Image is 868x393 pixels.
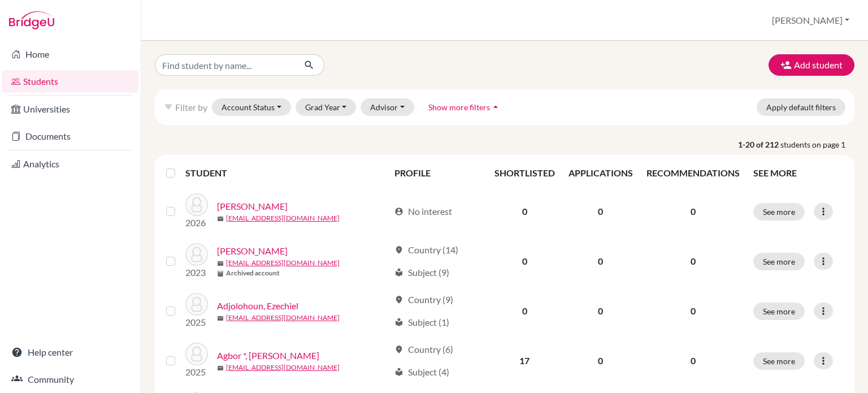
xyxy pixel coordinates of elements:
[394,266,449,279] div: Subject (9)
[226,213,340,223] a: [EMAIL_ADDRESS][DOMAIN_NAME]
[217,270,224,277] span: inventory_2
[2,70,138,93] a: Students
[2,368,138,391] a: Community
[394,365,449,379] div: Subject (4)
[217,365,224,372] span: mail
[747,159,850,187] th: SEE MORE
[185,316,208,329] p: 2025
[217,200,288,213] a: [PERSON_NAME]
[185,216,208,230] p: 2026
[185,293,208,316] img: Adjolohoun, Ezechiel
[394,316,449,329] div: Subject (1)
[185,266,208,279] p: 2023
[185,243,208,266] img: Adjolohoun, Abraham
[753,253,805,270] button: See more
[753,303,805,320] button: See more
[753,203,805,221] button: See more
[488,159,562,187] th: SHORTLISTED
[488,236,562,286] td: 0
[388,159,488,187] th: PROFILE
[2,125,138,148] a: Documents
[780,139,854,150] span: students on page 1
[217,299,298,313] a: Adjolohoun, Ezechiel
[394,345,403,354] span: location_on
[226,313,340,323] a: [EMAIL_ADDRESS][DOMAIN_NAME]
[646,254,740,268] p: 0
[226,268,280,278] b: Archived account
[217,215,224,222] span: mail
[394,207,403,216] span: account_circle
[640,159,747,187] th: RECOMMENDATIONS
[562,286,640,336] td: 0
[562,336,640,386] td: 0
[394,268,403,277] span: local_library
[2,153,138,175] a: Analytics
[164,102,173,111] i: filter_list
[296,98,357,116] button: Grad Year
[753,352,805,370] button: See more
[2,98,138,120] a: Universities
[361,98,414,116] button: Advisor
[757,98,845,116] button: Apply default filters
[212,98,291,116] button: Account Status
[488,336,562,386] td: 17
[394,295,403,304] span: location_on
[217,260,224,267] span: mail
[185,365,208,379] p: 2025
[419,98,511,116] button: Show more filtersarrow_drop_up
[217,349,319,362] a: Agbor *, [PERSON_NAME]
[226,258,340,268] a: [EMAIL_ADDRESS][DOMAIN_NAME]
[562,236,640,286] td: 0
[155,54,295,76] input: Find student by name...
[226,362,340,373] a: [EMAIL_ADDRESS][DOMAIN_NAME]
[394,343,453,356] div: Country (6)
[394,318,403,327] span: local_library
[488,187,562,236] td: 0
[490,101,501,113] i: arrow_drop_up
[646,354,740,368] p: 0
[562,159,640,187] th: APPLICATIONS
[185,193,208,216] img: Abdul-Qadir, Ruwayda
[185,343,208,365] img: Agbor *, Daniel
[9,11,54,29] img: Bridge-U
[646,205,740,218] p: 0
[488,286,562,336] td: 0
[394,243,458,257] div: Country (14)
[175,102,207,113] span: Filter by
[562,187,640,236] td: 0
[394,205,452,218] div: No interest
[428,102,490,112] span: Show more filters
[394,368,403,377] span: local_library
[767,10,854,31] button: [PERSON_NAME]
[769,54,854,76] button: Add student
[217,244,288,258] a: [PERSON_NAME]
[2,341,138,364] a: Help center
[394,293,453,306] div: Country (9)
[217,315,224,322] span: mail
[2,43,138,66] a: Home
[394,245,403,254] span: location_on
[738,139,780,150] strong: 1-20 of 212
[646,304,740,318] p: 0
[185,159,388,187] th: STUDENT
